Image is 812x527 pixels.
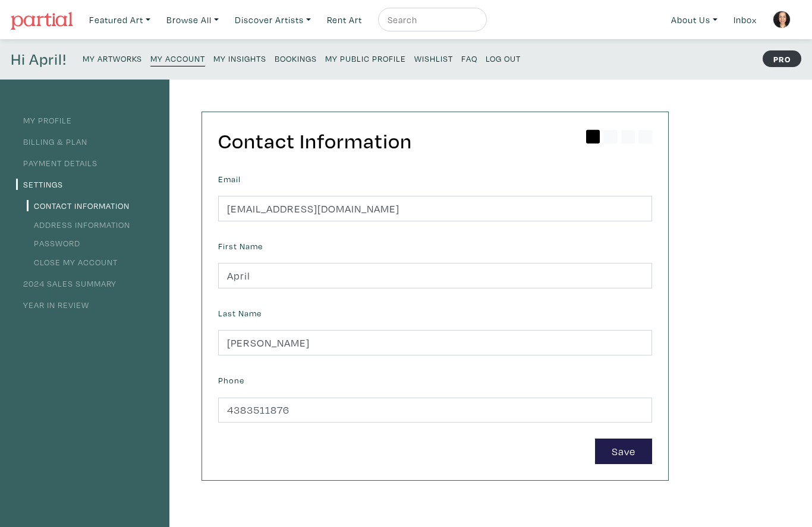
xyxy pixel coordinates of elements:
a: My Account [150,50,205,66]
strong: PRO [763,50,801,67]
a: Settings [16,179,63,190]
small: My Artworks [83,53,142,64]
a: Password [27,237,80,249]
a: My Artworks [83,50,142,66]
a: Inbox [728,8,762,32]
small: Wishlist [414,53,453,64]
a: Log Out [486,50,521,66]
small: Log Out [486,53,521,64]
button: Save [595,439,652,464]
a: Payment Details [16,157,97,169]
a: My Insights [213,50,266,66]
small: Bookings [275,53,317,64]
small: My Account [150,53,205,64]
label: First Name [218,240,263,253]
small: My Insights [213,53,266,64]
a: FAQ [461,50,477,66]
a: My Profile [16,115,72,126]
a: 2024 Sales Summary [16,278,117,289]
img: phpThumb.php [773,11,791,28]
a: Featured Art [84,8,156,32]
small: FAQ [461,53,477,64]
label: Email [218,173,241,186]
a: My Public Profile [325,50,406,66]
input: Search [386,12,476,27]
a: Year in Review [16,299,89,310]
a: Wishlist [414,50,453,66]
a: Address Information [27,219,130,230]
a: Bookings [275,50,317,66]
h4: Hi April! [11,50,67,69]
label: Phone [218,374,244,387]
h2: Contact Information [218,128,652,154]
a: Rent Art [322,8,367,32]
a: Close My Account [27,256,118,268]
a: Discover Artists [229,8,316,32]
a: Billing & Plan [16,136,87,147]
label: Last Name [218,307,262,320]
a: Contact Information [27,200,130,211]
small: My Public Profile [325,53,406,64]
a: Browse All [161,8,224,32]
a: About Us [666,8,723,32]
